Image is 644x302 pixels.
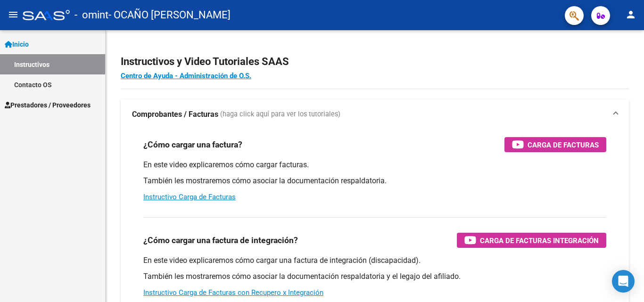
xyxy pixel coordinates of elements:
[143,255,606,266] p: En este video explicaremos cómo cargar una factura de integración (discapacidad).
[8,9,19,20] mat-icon: menu
[480,235,599,246] span: Carga de Facturas Integración
[74,5,108,25] span: - omint
[528,139,599,151] span: Carga de Facturas
[612,270,635,293] div: Open Intercom Messenger
[143,193,236,201] a: Instructivo Carga de Facturas
[504,137,606,152] button: Carga de Facturas
[625,9,636,20] mat-icon: person
[143,271,606,282] p: También les mostraremos cómo asociar la documentación respaldatoria y el legajo del afiliado.
[143,138,242,151] h3: ¿Cómo cargar una factura?
[5,100,91,110] span: Prestadores / Proveedores
[143,176,606,186] p: También les mostraremos cómo asociar la documentación respaldatoria.
[132,109,218,120] strong: Comprobantes / Facturas
[220,109,340,120] span: (haga click aquí para ver los tutoriales)
[143,234,298,247] h3: ¿Cómo cargar una factura de integración?
[5,39,29,49] span: Inicio
[143,160,606,170] p: En este video explicaremos cómo cargar facturas.
[121,72,251,80] a: Centro de Ayuda - Administración de O.S.
[108,5,231,25] span: - OCAÑO [PERSON_NAME]
[121,99,629,130] mat-expansion-panel-header: Comprobantes / Facturas (haga click aquí para ver los tutoriales)
[121,53,629,71] h2: Instructivos y Video Tutoriales SAAS
[143,288,323,297] a: Instructivo Carga de Facturas con Recupero x Integración
[457,233,606,248] button: Carga de Facturas Integración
